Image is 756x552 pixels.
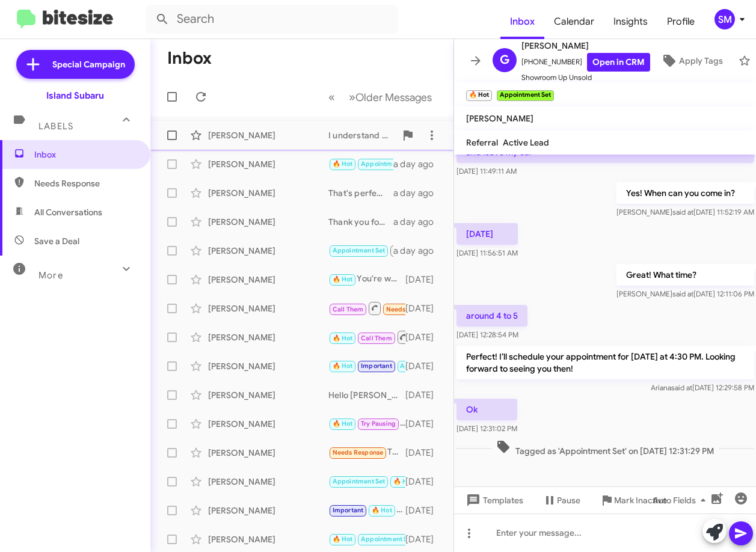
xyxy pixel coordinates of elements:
div: [PERSON_NAME] [208,274,328,286]
div: [DATE] [405,447,444,459]
span: Needs Response [386,305,437,313]
span: 🔥 Hot [333,275,353,283]
a: Profile [657,4,704,39]
small: 🔥 Hot [466,90,492,101]
div: [PERSON_NAME] [208,129,328,141]
span: G [500,51,509,70]
div: Island Subaru [46,90,104,102]
button: Previous [321,85,342,109]
span: Calendar [544,4,604,39]
span: 🔥 Hot [333,420,353,428]
span: More [38,270,63,281]
span: 🔥 Hot [333,362,353,370]
span: Important [361,362,392,370]
span: said at [672,207,693,216]
span: said at [672,289,693,298]
span: said at [671,383,692,392]
div: No problem! [328,359,405,373]
small: Appointment Set [497,90,554,101]
button: Templates [454,489,533,511]
div: Hi [PERSON_NAME]! I just wanted to reach out and see if you were available to stop by [DATE]? We ... [328,503,405,517]
span: [DATE] 12:28:54 PM [456,330,518,339]
button: Apply Tags [650,50,733,72]
div: [DATE] [405,274,444,286]
span: 🔥 Hot [372,506,392,514]
div: [PERSON_NAME] [208,447,328,459]
span: Mark Inactive [614,489,667,511]
span: [PHONE_NUMBER] [521,53,650,72]
div: [PERSON_NAME] [208,245,328,257]
span: Tagged as 'Appointment Set' on [DATE] 12:31:29 PM [491,440,719,457]
div: Hello [PERSON_NAME]! It's [PERSON_NAME] at [GEOGRAPHIC_DATA]. I wanted to check in with you and l... [328,389,405,401]
button: SM [704,9,743,29]
span: Showroom Up Unsold [521,72,650,84]
span: [PERSON_NAME] [DATE] 11:52:19 AM [616,207,754,216]
span: Templates [464,489,523,511]
span: [DATE] 11:56:51 AM [456,248,518,257]
span: [PERSON_NAME] [DATE] 12:11:06 PM [616,289,754,298]
div: [DATE] [405,302,444,314]
div: Sounds great! Just let me know when you're ready, and we can set up a time. [328,330,405,345]
div: a day ago [393,158,444,170]
span: Save a Deal [34,235,79,247]
div: [DATE] [405,418,444,430]
div: That's perfectly fine! We can accommodate her schedule. Would [DATE] work better? [328,187,393,199]
span: 🔥 Hot [333,535,353,543]
span: Needs Response [333,449,384,456]
span: Appointment Set [333,247,386,254]
div: [PERSON_NAME] [208,418,328,430]
span: 🔥 Hot [333,334,353,342]
span: Ariana [DATE] 12:29:58 PM [650,383,754,392]
span: Active Lead [503,137,549,148]
span: Insights [604,4,657,39]
div: [PERSON_NAME] [208,187,328,199]
span: Older Messages [355,91,432,104]
span: Needs Response [34,177,137,189]
div: [PERSON_NAME] [208,302,328,314]
span: Call Them [333,305,364,313]
span: Appointment Set [361,535,414,543]
div: [PERSON_NAME] [208,504,328,517]
div: Hi [PERSON_NAME]! It's [PERSON_NAME] at [GEOGRAPHIC_DATA], wanted to check in and see if you were... [328,474,405,488]
a: Open in CRM [587,53,650,72]
span: 🔥 Hot [393,477,414,485]
div: You're welcome! Enjoy your weekend too! [328,272,405,286]
span: Appointment Set [333,477,386,485]
nav: Page navigation example [322,85,439,109]
div: I understand your curiosity about its value! I can help with that. Let’s schedule an appointment ... [328,129,396,141]
span: All Conversations [34,206,102,218]
p: [DATE] [456,223,518,245]
span: Inbox [34,149,137,161]
span: [DATE] 11:49:11 AM [456,167,517,176]
a: Inbox [500,4,544,39]
div: [DATE] [405,504,444,517]
span: Labels [38,121,73,132]
span: Apply Tags [679,50,723,72]
span: [PERSON_NAME] [466,113,533,124]
p: Perfect! I’ll schedule your appointment for [DATE] at 4:30 PM. Looking forward to seeing you then! [456,346,754,379]
span: [DATE] 12:31:02 PM [456,424,517,433]
span: Referral [466,137,498,148]
button: Pause [533,489,590,511]
div: Perfect! I’ll schedule you for 10 AM [DATE]. Looking forward to seeing you then! [328,532,405,546]
div: [PERSON_NAME] [208,476,328,488]
div: [DATE] [405,360,444,372]
p: Yes! When can you come in? [616,182,754,204]
div: Hello [PERSON_NAME]! It's [PERSON_NAME] with Island Subaru. Just wanted to check in with you. I h... [328,417,405,431]
div: [PERSON_NAME] [208,216,328,228]
div: [DATE] [405,331,444,343]
div: [PERSON_NAME] [208,389,328,401]
div: [PERSON_NAME] [208,533,328,545]
h1: Inbox [167,49,212,68]
span: Pause [557,489,580,511]
div: [DATE] [405,533,444,545]
p: Great! What time? [616,264,754,286]
span: Auto Fields [653,489,710,511]
div: a day ago [393,245,444,257]
span: Special Campaign [52,58,125,70]
div: [DATE] [405,389,444,401]
div: [DATE] [405,476,444,488]
a: Special Campaign [16,50,135,79]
